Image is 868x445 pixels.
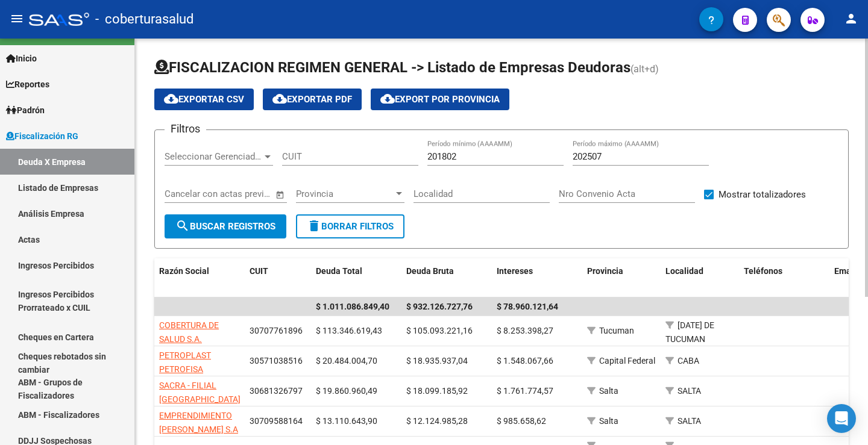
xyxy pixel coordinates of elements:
button: Open calendar [273,188,287,202]
span: Exportar CSV [164,94,244,105]
span: Teléfonos [744,266,782,276]
span: $ 1.011.086.849,40 [316,302,389,311]
span: Fiscalización RG [6,129,78,143]
span: $ 78.960.121,64 [497,302,558,311]
span: FISCALIZACION REGIMEN GENERAL -> Listado de Empresas Deudoras [154,59,631,76]
span: $ 13.110.643,90 [316,416,377,426]
span: Salta [599,416,618,426]
span: Borrar Filtros [307,221,394,232]
span: Provincia [587,266,623,276]
span: Padrón [6,104,45,117]
span: SALTA [678,416,701,426]
span: $ 105.093.221,16 [406,326,473,335]
span: $ 1.761.774,57 [497,386,553,396]
span: Salta [599,386,618,396]
span: Razón Social [159,266,209,276]
span: Reportes [6,78,49,91]
span: $ 1.548.067,66 [497,356,553,366]
span: (alt+d) [631,63,659,75]
span: EMPRENDIMIENTO [PERSON_NAME] S.A [159,411,238,434]
span: SACRA - FILIAL [GEOGRAPHIC_DATA] [159,381,241,404]
span: $ 12.124.985,28 [406,416,468,426]
datatable-header-cell: Localidad [661,258,739,298]
h3: Filtros [165,120,206,137]
span: - coberturasalud [95,6,193,33]
span: Export por Provincia [380,94,500,105]
span: Localidad [665,266,703,276]
button: Exportar PDF [263,89,362,110]
span: Deuda Total [316,266,362,276]
span: Tucuman [599,326,634,335]
span: Deuda Bruta [406,266,454,276]
mat-icon: search [175,219,190,233]
button: Buscar Registros [165,214,286,238]
mat-icon: person [844,11,858,26]
span: Seleccionar Gerenciador [165,151,262,162]
datatable-header-cell: Teléfonos [739,258,829,298]
datatable-header-cell: CUIT [245,258,311,298]
span: CABA [678,356,699,366]
span: $ 18.935.937,04 [406,356,468,366]
mat-icon: cloud_download [164,92,178,106]
span: Inicio [6,52,37,65]
span: $ 19.860.960,49 [316,386,377,396]
button: Exportar CSV [154,89,254,110]
span: Exportar PDF [272,94,352,105]
span: $ 18.099.185,92 [406,386,468,396]
span: SALTA [678,386,701,396]
datatable-header-cell: Razón Social [154,258,245,298]
mat-icon: cloud_download [380,92,395,106]
span: $ 20.484.004,70 [316,356,377,366]
span: PETROPLAST PETROFISA PLASTICOS S A [159,350,217,388]
span: CUIT [250,266,268,276]
button: Borrar Filtros [296,214,404,238]
span: $ 113.346.619,43 [316,326,382,335]
span: $ 985.658,62 [497,416,546,426]
datatable-header-cell: Deuda Total [311,258,401,298]
datatable-header-cell: Deuda Bruta [401,258,492,298]
span: $ 932.126.727,76 [406,302,473,311]
span: $ 8.253.398,27 [497,326,553,335]
datatable-header-cell: Intereses [492,258,582,298]
span: Mostrar totalizadores [719,187,806,202]
span: Email [834,266,856,276]
mat-icon: menu [10,11,24,26]
span: Provincia [296,188,394,199]
span: 30571038516 [250,356,303,366]
mat-icon: cloud_download [272,92,287,106]
span: 30707761896 [250,326,303,335]
div: Open Intercom Messenger [827,404,856,433]
span: 30709588164 [250,416,303,426]
mat-icon: delete [307,219,321,233]
span: [DATE] DE TUCUMAN [665,320,714,344]
span: COBERTURA DE SALUD S.A. [159,320,219,344]
span: 30681326797 [250,386,303,396]
datatable-header-cell: Provincia [582,258,661,298]
span: Intereses [497,266,533,276]
button: Export por Provincia [371,89,509,110]
span: Capital Federal [599,356,655,366]
span: Buscar Registros [175,221,275,232]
